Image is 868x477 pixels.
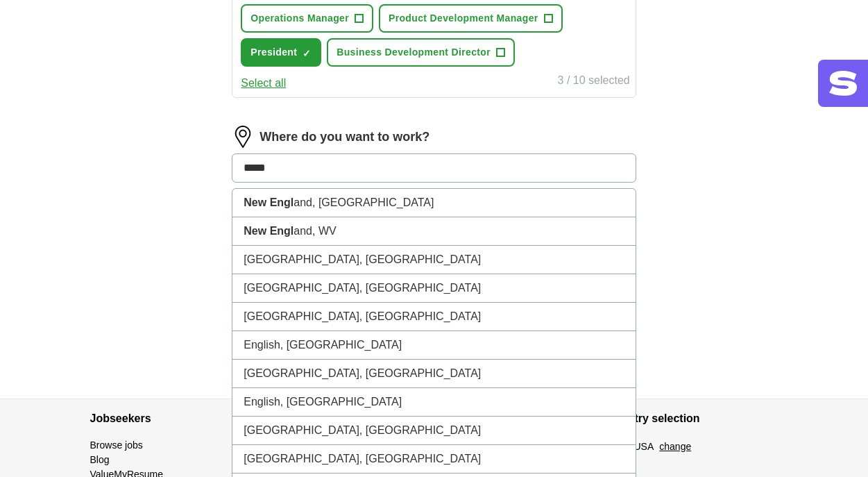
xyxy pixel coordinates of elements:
[244,225,293,237] strong: New Engl
[241,38,321,67] button: President✓
[241,75,286,92] button: Select all
[244,196,293,208] strong: New Engl
[232,246,635,274] li: [GEOGRAPHIC_DATA], [GEOGRAPHIC_DATA]
[250,45,297,60] span: President
[232,388,635,417] li: English, [GEOGRAPHIC_DATA]
[90,454,110,465] a: Blog
[250,11,349,26] span: Operations Manager
[379,4,563,33] button: Product Development Manager
[232,126,254,148] img: location.png
[232,274,635,303] li: [GEOGRAPHIC_DATA], [GEOGRAPHIC_DATA]
[558,72,630,92] div: 3 / 10 selected
[327,38,515,67] button: Business Development Director
[232,303,635,331] li: [GEOGRAPHIC_DATA], [GEOGRAPHIC_DATA]
[232,417,635,445] li: [GEOGRAPHIC_DATA], [GEOGRAPHIC_DATA]
[303,48,311,59] span: ✓
[337,45,491,60] span: Business Development Director
[259,128,429,147] label: Where do you want to work?
[232,360,635,388] li: [GEOGRAPHIC_DATA], [GEOGRAPHIC_DATA]
[90,440,143,451] a: Browse jobs
[634,440,654,454] span: USA
[241,4,373,33] button: Operations Manager
[606,399,778,438] h4: Country selection
[389,11,538,26] span: Product Development Manager
[232,331,635,360] li: English, [GEOGRAPHIC_DATA]
[232,189,635,217] li: and, [GEOGRAPHIC_DATA]
[232,445,635,474] li: [GEOGRAPHIC_DATA], [GEOGRAPHIC_DATA]
[232,217,635,246] li: and, WV
[659,440,691,454] button: change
